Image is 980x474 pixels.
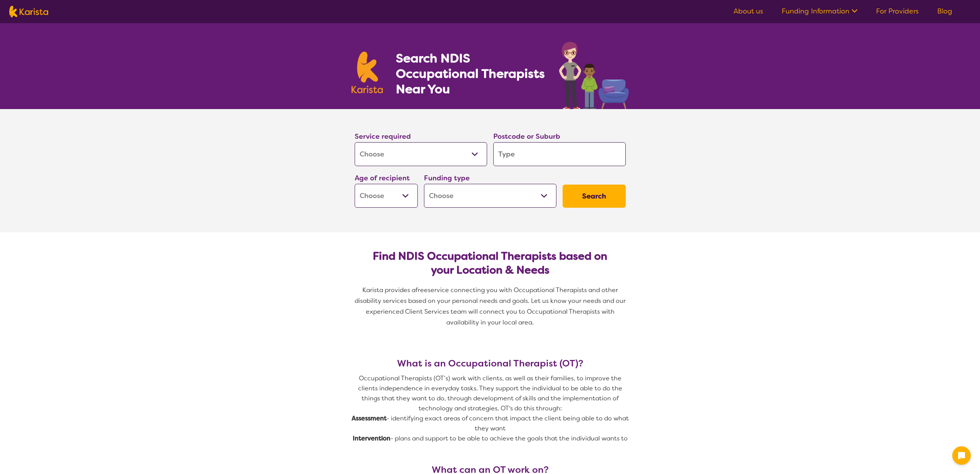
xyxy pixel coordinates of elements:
label: Postcode or Suburb [493,132,560,141]
label: Age of recipient [355,173,410,183]
label: Funding type [424,173,470,183]
input: Type [493,142,626,166]
img: Karista logo [9,6,48,17]
h2: Find NDIS Occupational Therapists based on your Location & Needs [361,249,620,277]
a: Funding Information [782,7,858,16]
img: occupational-therapy [559,42,629,109]
strong: Intervention [353,434,390,442]
p: - identifying exact areas of concern that impact the client being able to do what they want [352,413,629,434]
img: Karista logo [352,52,383,93]
p: Occupational Therapists (OT’s) work with clients, as well as their families, to improve the clien... [352,373,629,413]
h1: Search NDIS Occupational Therapists Near You [396,50,546,97]
a: About us [734,7,763,16]
a: For Providers [876,7,919,16]
a: Blog [937,7,952,16]
p: - plans and support to be able to achieve the goals that the individual wants to [352,434,629,444]
span: Karista provides a [362,286,415,294]
span: free [415,286,428,294]
span: service connecting you with Occupational Therapists and other disability services based on your p... [355,286,627,326]
label: Service required [355,132,411,141]
button: Search [563,185,626,208]
strong: Assessment [352,414,387,422]
h3: What is an Occupational Therapist (OT)? [352,358,629,369]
